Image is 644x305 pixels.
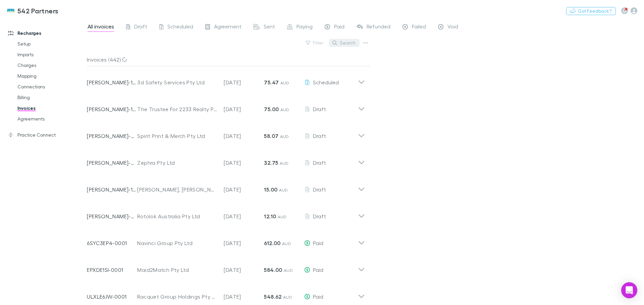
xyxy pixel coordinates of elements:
span: Paid [313,266,323,273]
p: [DATE] [224,266,264,274]
strong: 584.00 [264,266,282,273]
button: Filter [302,39,328,47]
strong: 75.47 [264,79,279,86]
div: [PERSON_NAME], [PERSON_NAME] [137,185,217,194]
span: Draft [313,106,326,112]
span: AUD [280,134,289,139]
div: [PERSON_NAME]-0438Zephra Pty Ltd[DATE]32.75 AUDDraft [82,147,370,173]
div: 3d Safety Services Pty Ltd [137,78,217,86]
span: Void [447,23,458,32]
a: Agreements [11,113,91,124]
span: Scheduled [167,23,193,32]
span: Refunded [367,23,390,32]
strong: 15.00 [264,186,277,193]
span: Paid [313,293,323,300]
p: [PERSON_NAME]-0905 [87,132,137,140]
span: Draft [134,23,147,32]
strong: 58.07 [264,133,278,139]
span: Draft [313,133,326,139]
p: [DATE] [224,293,264,301]
span: AUD [279,187,288,193]
span: AUD [282,241,291,246]
span: AUD [278,214,287,219]
p: [DATE] [224,159,264,167]
p: [DATE] [224,78,264,86]
div: Racquet Group Holdings Pty Ltd [137,293,217,301]
div: [PERSON_NAME]-1008[PERSON_NAME], [PERSON_NAME][DATE]15.00 AUDDraft [82,173,370,200]
span: Sent [264,23,275,32]
div: Rotolok Australia Pty Ltd [137,212,217,220]
span: Agreement [214,23,241,32]
img: 542 Partners's Logo [7,7,15,15]
p: [DATE] [224,185,264,194]
a: Practice Connect [1,130,91,140]
div: Maid2Match Pty Ltd [137,266,217,274]
a: 542 Partners [3,3,63,19]
a: Connections [11,81,91,92]
p: [PERSON_NAME]-0282 [87,212,137,220]
a: Charges [11,60,91,71]
span: AUD [283,295,292,300]
span: Paid [313,240,323,246]
div: [PERSON_NAME]-0282Rotolok Australia Pty Ltd[DATE]12.10 AUDDraft [82,200,370,227]
div: [PERSON_NAME]-11173d Safety Services Pty Ltd[DATE]75.47 AUDScheduled [82,66,370,93]
span: Paid [334,23,344,32]
div: [PERSON_NAME]-0905Spirit Print & Merch Pty Ltd[DATE]58.07 AUDDraft [82,120,370,147]
div: 6SYC3EP4-0001Navinci Group Pty Ltd[DATE]612.00 AUDPaid [82,227,370,254]
div: The Trustee For 2233 Realty Property Management Unit Trust [137,105,217,113]
span: Draft [313,213,326,219]
a: Imports [11,49,91,60]
span: All invoices [88,23,114,32]
span: AUD [280,80,289,85]
p: [DATE] [224,132,264,140]
h3: 542 Partners [17,7,59,15]
div: [PERSON_NAME]-1114The Trustee For 2233 Realty Property Management Unit Trust[DATE]75.00 AUDDraft [82,93,370,120]
p: [DATE] [224,105,264,113]
strong: 612.00 [264,240,280,246]
div: Spirit Print & Merch Pty Ltd [137,132,217,140]
span: Scheduled [313,79,339,85]
p: 6SYC3EP4-0001 [87,239,137,247]
div: EPXDE1SI-0001Maid2Match Pty Ltd[DATE]584.00 AUDPaid [82,254,370,281]
strong: 12.10 [264,213,276,220]
a: Billing [11,92,91,103]
p: [PERSON_NAME]-0438 [87,159,137,167]
button: Got Feedback? [566,7,616,15]
span: AUD [284,268,293,273]
p: [PERSON_NAME]-1114 [87,105,137,113]
strong: 75.00 [264,106,279,112]
span: Draft [313,186,326,193]
p: [DATE] [224,212,264,220]
button: Search [329,39,360,47]
div: Open Intercom Messenger [621,282,637,298]
p: EPXDE1SI-0001 [87,266,137,274]
span: Paying [297,23,313,32]
a: Setup [11,39,91,49]
strong: 548.62 [264,293,281,300]
strong: 32.75 [264,159,278,166]
div: Zephra Pty Ltd [137,159,217,167]
a: Invoices [11,103,91,113]
a: Recharges [1,28,91,39]
p: ULXLE6JW-0001 [87,293,137,301]
span: Failed [412,23,426,32]
span: AUD [280,107,289,112]
div: Navinci Group Pty Ltd [137,239,217,247]
p: [PERSON_NAME]-1117 [87,78,137,86]
p: [DATE] [224,239,264,247]
p: [PERSON_NAME]-1008 [87,185,137,194]
span: AUD [280,161,289,166]
a: Mapping [11,71,91,81]
span: Draft [313,159,326,166]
